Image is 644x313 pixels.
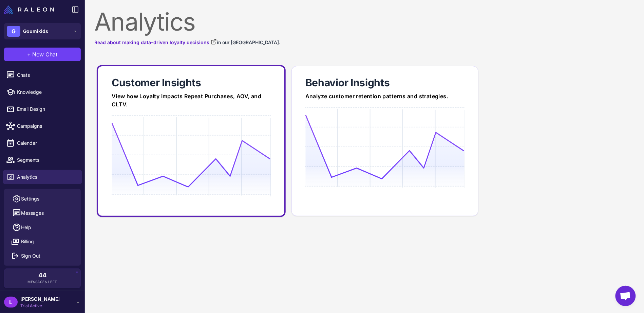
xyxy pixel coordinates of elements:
a: Analytics [3,170,82,184]
a: Integrations [3,187,82,201]
img: Raleon Logo [4,5,54,14]
a: Customer InsightsView how Loyalty impacts Repeat Purchases, AOV, and CLTV. [97,65,286,217]
span: in our [GEOGRAPHIC_DATA]. [217,39,280,45]
div: Analyze customer retention patterns and strategies. [305,92,465,100]
div: G [7,26,20,37]
span: Knowledge [17,88,77,96]
a: Help [7,220,78,234]
a: Behavior InsightsAnalyze customer retention patterns and strategies. [291,66,478,216]
a: Segments [3,153,82,167]
span: + [27,50,31,58]
a: Email Design [3,102,82,116]
a: Raleon Logo [4,5,57,14]
div: Behavior Insights [305,76,465,89]
span: 44 [38,272,46,278]
a: Calendar [3,136,82,150]
span: Billing [21,238,34,245]
span: Goumikids [23,28,48,35]
div: L [4,297,18,308]
a: Campaigns [3,119,82,133]
a: Read about making data-driven loyalty decisions [94,39,217,46]
div: View how Loyalty impacts Repeat Purchases, AOV, and CLTV. [112,92,271,108]
span: Help [21,224,31,231]
span: Analytics [17,173,77,181]
span: Messages [21,209,44,217]
span: Chats [17,71,77,79]
span: Messages Left [27,279,57,284]
span: Segments [17,156,77,164]
span: Trial Active [20,303,60,309]
button: Sign Out [7,249,78,263]
span: Sign Out [21,252,40,260]
button: GGoumikids [4,23,81,39]
button: Messages [7,206,78,220]
span: Settings [21,195,39,203]
span: Calendar [17,139,77,147]
div: Open chat [615,286,636,306]
div: Analytics [94,10,634,34]
a: Chats [3,68,82,82]
span: Campaigns [17,122,77,130]
a: Knowledge [3,85,82,99]
span: Email Design [17,105,77,113]
div: Customer Insights [112,76,271,89]
span: [PERSON_NAME] [20,295,60,303]
button: +New Chat [4,48,81,61]
span: New Chat [33,50,58,58]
